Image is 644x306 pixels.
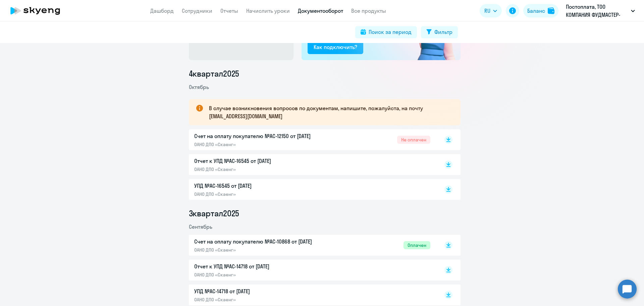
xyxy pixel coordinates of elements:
[298,7,343,14] a: Документооборот
[314,43,357,51] div: Как подключить?
[209,104,448,120] p: В случае возникновения вопросов по документам, напишите, пожалуйста, на почту [EMAIL_ADDRESS][DOM...
[194,157,335,165] p: Отчет к УПД №AC-16545 от [DATE]
[194,166,335,172] p: ОАНО ДПО «Скаенг»
[421,26,458,38] button: Фильтр
[194,132,335,140] p: Счет на оплату покупателю №AC-12150 от [DATE]
[150,7,174,14] a: Дашборд
[194,297,335,303] p: ОАНО ДПО «Скаенг»
[562,3,638,19] button: Постоплата, ТОО КОМПАНИЯ ФУДМАСТЕР-ТРЭЙД
[189,68,461,79] li: 4 квартал 2025
[369,28,412,36] div: Поиск за период
[194,237,430,253] a: Счет на оплату покупателю №AC-10868 от [DATE]ОАНО ДПО «Скаенг»Оплачен
[194,262,335,270] p: Отчет к УПД №AC-14718 от [DATE]
[194,287,430,303] a: УПД №AC-14718 от [DATE]ОАНО ДПО «Скаенг»
[194,182,335,190] p: УПД №AC-16545 от [DATE]
[194,287,335,295] p: УПД №AC-14718 от [DATE]
[194,247,335,253] p: ОАНО ДПО «Скаенг»
[189,84,209,90] span: Октябрь
[194,272,335,278] p: ОАНО ДПО «Скаенг»
[194,237,335,246] p: Счет на оплату покупателю №AC-10868 от [DATE]
[351,7,386,14] a: Все продукты
[194,262,430,278] a: Отчет к УПД №AC-14718 от [DATE]ОАНО ДПО «Скаенг»
[484,7,490,15] span: RU
[246,7,290,14] a: Начислить уроки
[189,208,461,219] li: 3 квартал 2025
[434,28,452,36] div: Фильтр
[308,41,363,54] button: Как подключить?
[523,4,558,17] button: Балансbalance
[566,3,628,19] p: Постоплата, ТОО КОМПАНИЯ ФУДМАСТЕР-ТРЭЙД
[404,241,430,249] span: Оплачен
[194,157,430,172] a: Отчет к УПД №AC-16545 от [DATE]ОАНО ДПО «Скаенг»
[194,191,335,197] p: ОАНО ДПО «Скаенг»
[355,26,417,38] button: Поиск за период
[194,132,430,147] a: Счет на оплату покупателю №AC-12150 от [DATE]ОАНО ДПО «Скаенг»Не оплачен
[194,182,430,197] a: УПД №AC-16545 от [DATE]ОАНО ДПО «Скаенг»
[194,141,335,147] p: ОАНО ДПО «Скаенг»
[397,136,430,144] span: Не оплачен
[548,7,554,14] img: balance
[189,223,212,230] span: Сентябрь
[182,7,212,14] a: Сотрудники
[220,7,238,14] a: Отчеты
[480,4,502,17] button: RU
[527,7,545,15] div: Баланс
